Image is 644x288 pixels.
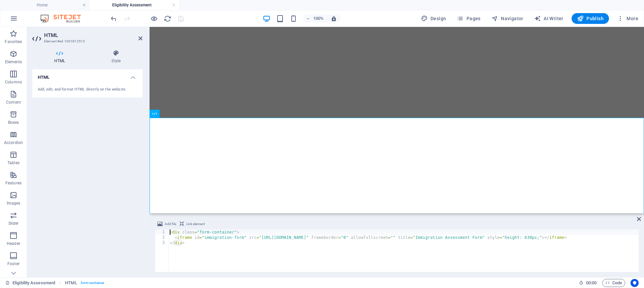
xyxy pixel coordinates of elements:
[303,14,327,23] button: 100%
[491,15,523,22] span: Navigator
[579,279,597,287] h6: Session time
[163,14,171,23] button: reload
[38,87,137,93] div: Add, edit, and format HTML directly on the website.
[572,13,609,24] button: Publish
[65,279,77,287] span: Click to select. Double-click to edit
[155,229,169,235] div: 1
[418,13,449,24] div: Design (Ctrl+Alt+Y)
[110,15,118,23] i: Undo: Edit JS (Ctrl+Z)
[577,15,604,22] span: Publish
[421,15,446,22] span: Design
[4,140,23,145] p: Accordion
[7,160,20,166] p: Tables
[418,13,449,24] button: Design
[156,220,177,228] button: Add file
[44,38,129,44] h3: Element #ed-1001812513
[489,13,526,24] button: Navigator
[586,279,597,287] span: 00 00
[32,50,90,64] h4: HTML
[313,14,324,23] h6: 100%
[457,15,480,22] span: Pages
[617,15,638,22] span: More
[5,279,55,287] a: Click to cancel selection. Double-click to open Pages
[5,59,22,65] p: Elements
[155,235,169,240] div: 2
[454,13,483,24] button: Pages
[7,201,21,206] p: Images
[90,50,142,64] h4: Style
[39,14,89,23] img: Editor Logo
[186,220,205,228] span: Link element
[7,261,20,266] p: Footer
[5,39,22,44] p: Favorites
[605,279,622,287] span: Code
[164,15,171,23] i: Reload page
[331,15,337,22] i: On resize automatically adjust zoom level to fit chosen device.
[65,279,104,287] nav: breadcrumb
[5,79,22,85] p: Columns
[109,14,118,23] button: undo
[591,280,592,285] span: :
[32,69,142,81] h4: HTML
[614,13,641,24] button: More
[80,279,104,287] span: . form-container
[7,241,20,246] p: Header
[8,221,19,226] p: Slider
[150,14,158,23] button: Click here to leave preview mode and continue editing
[631,279,639,287] button: Usercentrics
[602,279,625,287] button: Code
[8,120,19,125] p: Boxes
[6,100,21,105] p: Content
[534,15,563,22] span: AI Writer
[179,220,206,228] button: Link element
[165,220,176,228] span: Add file
[155,240,169,246] div: 3
[5,180,22,186] p: Features
[532,13,566,24] button: AI Writer
[44,32,142,38] h2: HTML
[90,1,179,9] h4: Eligibility Assessment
